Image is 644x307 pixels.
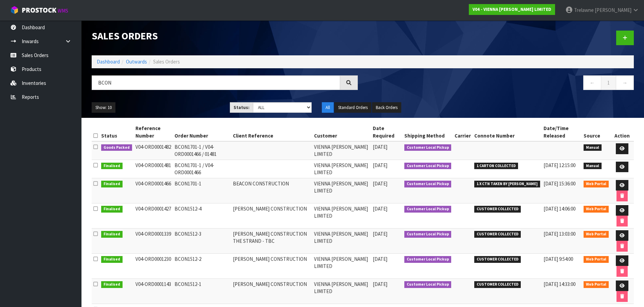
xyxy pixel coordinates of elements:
th: Status [99,123,134,141]
span: [DATE] [373,162,387,168]
span: [DATE] [373,231,387,237]
span: Trelawne [574,7,594,13]
td: V04-ORD0001466 [134,178,173,203]
span: 1 CARTON COLLECTED [474,163,518,169]
span: Web Portal [584,281,609,288]
span: Customer Local Pickup [404,281,452,288]
a: Dashboard [97,58,120,65]
span: [DATE] 12:15:00 [544,162,575,168]
td: VIENNA [PERSON_NAME] LIMITED [312,178,371,203]
td: V04-ORD0001339 [134,228,173,253]
span: ProStock [22,6,56,15]
span: [DATE] 14:06:00 [544,205,575,212]
button: Standard Orders [334,102,371,113]
span: [DATE] 13:03:00 [544,231,575,237]
td: BCON1512-1 [173,278,231,304]
span: 1 X CTN TAKEN BY [PERSON_NAME] [474,181,540,187]
td: VIENNA [PERSON_NAME] LIMITED [312,160,371,178]
a: Outwards [126,58,147,65]
td: BCON1512-2 [173,253,231,278]
span: [DATE] [373,281,387,287]
th: Customer [312,123,371,141]
span: [DATE] 15:36:00 [544,180,575,187]
span: [DATE] 14:33:00 [544,281,575,287]
span: [DATE] [373,205,387,212]
td: V04-ORD0001482 [134,141,173,160]
span: Customer Local Pickup [404,144,452,151]
td: BCON1512-4 [173,203,231,228]
span: Web Portal [584,181,609,187]
button: Back Orders [372,102,401,113]
td: BCON1701-1 [173,178,231,203]
span: Customer Local Pickup [404,231,452,238]
td: VIENNA [PERSON_NAME] LIMITED [312,141,371,160]
th: Source [582,123,610,141]
td: V04-ORD0001481 [134,160,173,178]
td: BCON1701-1 / V04-ORD0001466 / 01481 [173,141,231,160]
td: VIENNA [PERSON_NAME] LIMITED [312,228,371,253]
td: BCON1701-1 / V04-ORD0001466 [173,160,231,178]
td: V04-ORD0001143 [134,278,173,304]
span: Finalised [101,231,123,238]
small: WMS [58,7,68,14]
th: Connote Number [473,123,542,141]
nav: Page navigation [368,75,634,92]
strong: V04 - VIENNA [PERSON_NAME] LIMITED [473,6,551,12]
span: CUSTOMER COLLECTED [474,231,521,238]
span: Finalised [101,281,123,288]
input: Search sales orders [92,75,340,90]
td: [PERSON_NAME] CONSTRUCTION [231,278,312,304]
span: Sales Orders [153,58,180,65]
td: V04-ORD0001230 [134,253,173,278]
span: Finalised [101,256,123,263]
span: [DATE] [373,144,387,150]
strong: Status: [234,105,250,110]
td: VIENNA [PERSON_NAME] LIMITED [312,203,371,228]
td: VIENNA [PERSON_NAME] LIMITED [312,278,371,304]
span: Web Portal [584,256,609,263]
span: [PERSON_NAME] [595,7,631,13]
a: ← [583,75,601,90]
button: All [322,102,334,113]
span: CUSTOMER COLLECTED [474,281,521,288]
td: VIENNA [PERSON_NAME] LIMITED [312,253,371,278]
th: Client Reference [231,123,312,141]
th: Date/Time Released [542,123,582,141]
span: Finalised [101,206,123,213]
span: Customer Local Pickup [404,256,452,263]
td: BEACON CONSTRUCTION [231,178,312,203]
span: Finalised [101,181,123,187]
span: CUSTOMER COLLECTED [474,206,521,213]
td: BCON1512-3 [173,228,231,253]
td: [PERSON_NAME] CONSTRUCTION [231,253,312,278]
span: [DATE] [373,256,387,262]
td: [PERSON_NAME] CONSTRUCTION THE STRAND - TBC [231,228,312,253]
a: 1 [601,75,616,90]
th: Carrier [453,123,473,141]
span: Customer Local Pickup [404,206,452,213]
a: → [616,75,634,90]
th: Action [610,123,634,141]
img: cube-alt.png [10,6,19,14]
td: [PERSON_NAME] CONSTRUCTION [231,203,312,228]
span: [DATE] [373,180,387,187]
button: Show: 10 [92,102,115,113]
span: Customer Local Pickup [404,163,452,169]
span: Web Portal [584,206,609,213]
th: Shipping Method [403,123,453,141]
span: Goods Packed [101,144,132,151]
span: Finalised [101,163,123,169]
span: [DATE] 9:54:00 [544,256,573,262]
th: Order Number [173,123,231,141]
th: Reference Number [134,123,173,141]
span: Manual [584,163,602,169]
span: CUSTOMER COLLECTED [474,256,521,263]
h1: Sales Orders [92,31,358,42]
th: Date Required [371,123,403,141]
span: Manual [584,144,602,151]
td: V04-ORD0001427 [134,203,173,228]
span: Customer Local Pickup [404,181,452,187]
span: Web Portal [584,231,609,238]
